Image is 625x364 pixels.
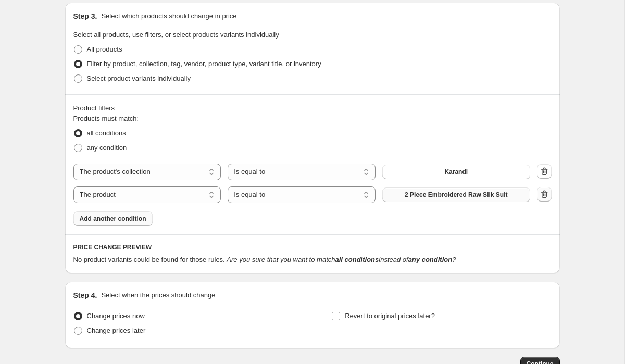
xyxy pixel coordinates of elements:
span: Revert to original prices later? [345,312,435,320]
button: Add another condition [73,211,153,226]
span: 2 Piece Embroidered Raw Silk Suit [405,191,507,199]
div: Product filters [73,103,552,114]
p: Select when the prices should change [101,290,215,300]
span: Select product variants individually [87,74,191,82]
i: Are you sure that you want to match instead of ? [227,256,456,263]
button: Karandi [382,165,530,179]
span: Filter by product, collection, tag, vendor, product type, variant title, or inventory [87,60,321,68]
span: Change prices later [87,327,146,334]
h6: PRICE CHANGE PREVIEW [73,243,552,252]
span: All products [87,45,122,53]
span: Products must match: [73,115,139,122]
b: all conditions [335,256,379,263]
span: all conditions [87,129,126,137]
h2: Step 4. [73,290,97,300]
span: No product variants could be found for those rules. [73,256,225,263]
span: Karandi [444,168,468,176]
button: 2 Piece Embroidered Raw Silk Suit [382,187,530,202]
p: Select which products should change in price [101,11,236,21]
b: any condition [408,256,453,263]
span: Select all products, use filters, or select products variants individually [73,31,279,39]
span: any condition [87,144,127,152]
h2: Step 3. [73,11,97,21]
span: Change prices now [87,312,145,320]
span: Add another condition [80,215,146,223]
